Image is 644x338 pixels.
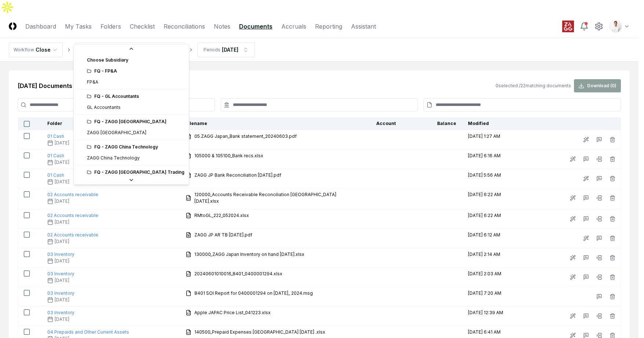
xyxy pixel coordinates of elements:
div: FQ - ZAGG China Technology [87,144,184,150]
div: FQ - ZAGG [GEOGRAPHIC_DATA] Trading [87,169,184,176]
div: FP&A [87,79,98,85]
div: GL Accountants [87,104,121,111]
div: ZAGG China Technology [87,155,140,161]
div: FQ - ZAGG [GEOGRAPHIC_DATA] [87,118,184,125]
div: ZAGG [GEOGRAPHIC_DATA] [87,129,146,136]
div: Choose Subsidiary [75,55,187,66]
div: FQ - GL Accountants [87,93,184,100]
div: FQ - FP&A [87,68,184,74]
